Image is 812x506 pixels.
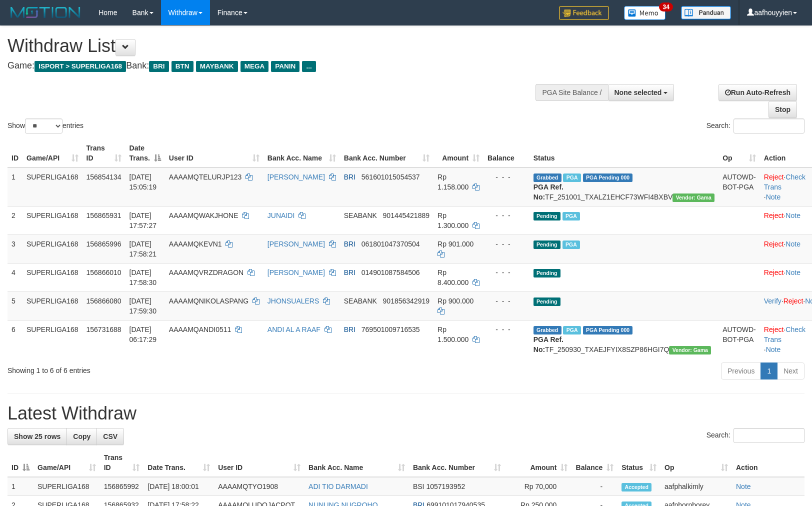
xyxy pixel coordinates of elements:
td: SUPERLIGA168 [22,234,82,263]
a: 1 [760,362,777,379]
span: MEGA [240,61,269,72]
th: User ID: activate to sort column ascending [214,448,304,477]
span: BRI [344,240,355,248]
th: Status [529,139,718,167]
span: MAYBANK [196,61,238,72]
span: [DATE] 06:17:29 [129,325,157,343]
span: [DATE] 15:05:19 [129,173,157,191]
a: Note [785,268,800,276]
td: 1 [7,477,33,496]
div: - - - [487,296,525,306]
th: Amount: activate to sort column ascending [433,139,483,167]
a: Note [766,193,781,201]
span: BRI [344,268,355,276]
span: Copy 901445421889 to clipboard [383,211,429,219]
span: PGA Pending [583,326,633,334]
td: AUTOWD-BOT-PGA [718,320,760,358]
a: [PERSON_NAME] [267,173,325,181]
th: Amount: activate to sort column ascending [505,448,572,477]
th: Game/API: activate to sort column ascending [33,448,100,477]
img: Feedback.jpg [559,6,609,20]
a: Verify [764,297,781,305]
span: Vendor URL: https://trx31.1velocity.biz [672,193,714,202]
b: PGA Ref. No: [533,183,563,201]
span: Marked by aafromsomean [563,326,580,334]
span: AAAAMQKEVN1 [169,240,222,248]
span: AAAAMQVRZDRAGON [169,268,243,276]
span: 156865931 [86,211,121,219]
img: panduan.png [681,6,731,19]
img: Button%20Memo.svg [624,6,666,20]
td: TF_250930_TXAEJFYIX8SZP86HGI7Q [529,320,718,358]
span: CSV [103,432,117,440]
span: BTN [171,61,193,72]
span: SEABANK [344,211,377,219]
th: Date Trans.: activate to sort column descending [125,139,165,167]
span: PANIN [271,61,299,72]
a: JUNAIDI [267,211,294,219]
span: SEABANK [344,297,377,305]
span: Show 25 rows [14,432,60,440]
td: - [571,477,617,496]
td: SUPERLIGA168 [22,167,82,206]
a: ADI TIO DARMADI [308,482,368,490]
span: Rp 900.000 [437,297,473,305]
span: Copy [73,432,90,440]
span: Rp 1.300.000 [437,211,468,229]
th: Bank Acc. Number: activate to sort column ascending [409,448,505,477]
span: [DATE] 17:58:21 [129,240,157,258]
span: Marked by aafsengchandara [562,212,580,220]
span: BRI [344,173,355,181]
th: Balance: activate to sort column ascending [571,448,617,477]
span: Rp 8.400.000 [437,268,468,286]
button: None selected [608,84,674,101]
span: 156854134 [86,173,121,181]
td: SUPERLIGA168 [33,477,100,496]
a: Stop [768,101,797,118]
td: 1 [7,167,22,206]
span: ISPORT > SUPERLIGA168 [34,61,126,72]
span: [DATE] 17:58:30 [129,268,157,286]
a: Note [766,345,781,353]
a: [PERSON_NAME] [267,240,325,248]
span: Copy 1057193952 to clipboard [426,482,465,490]
a: Note [736,482,751,490]
span: BRI [149,61,168,72]
span: BSI [413,482,424,490]
th: Status: activate to sort column ascending [617,448,660,477]
a: JHONSUALERS [267,297,319,305]
td: 3 [7,234,22,263]
span: Pending [533,240,560,249]
b: PGA Ref. No: [533,335,563,353]
span: AAAAMQWAKJHONE [169,211,238,219]
a: Reject [764,268,784,276]
td: aafphalkimly [660,477,732,496]
a: Reject [764,325,784,333]
a: Next [777,362,804,379]
img: MOTION_logo.png [7,5,83,20]
th: Bank Acc. Name: activate to sort column ascending [304,448,409,477]
th: Action [732,448,804,477]
label: Search: [706,428,804,443]
span: 156865996 [86,240,121,248]
a: Reject [783,297,803,305]
label: Show entries [7,118,83,133]
th: Bank Acc. Number: activate to sort column ascending [340,139,433,167]
div: - - - [487,324,525,334]
td: 156865992 [100,477,144,496]
a: [PERSON_NAME] [267,268,325,276]
span: Rp 1.500.000 [437,325,468,343]
a: Note [785,211,800,219]
th: ID [7,139,22,167]
a: Note [785,240,800,248]
a: Reject [764,211,784,219]
td: [DATE] 18:00:01 [143,477,214,496]
span: PGA Pending [583,173,633,182]
a: Copy [66,428,97,445]
a: Previous [721,362,761,379]
span: Pending [533,212,560,220]
th: Bank Acc. Name: activate to sort column ascending [263,139,340,167]
h4: Game: Bank: [7,61,531,71]
a: Reject [764,240,784,248]
span: Copy 901856342919 to clipboard [383,297,429,305]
